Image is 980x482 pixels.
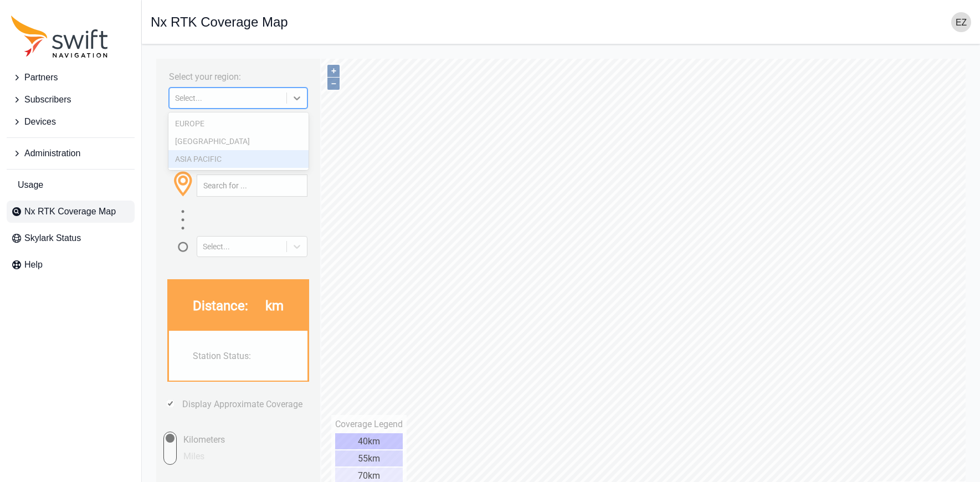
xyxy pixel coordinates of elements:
[184,380,252,396] div: 40km
[184,397,252,413] div: 55km
[7,174,135,196] a: Usage
[24,232,81,245] span: Skylark Status
[7,111,135,133] button: Devices
[7,66,135,89] button: Partners
[7,254,135,276] a: Help
[184,366,252,376] div: Coverage Legend
[24,115,56,129] span: Devices
[18,178,43,192] span: Usage
[24,71,58,84] span: Partners
[7,201,135,223] a: Nx RTK Coverage Map
[24,205,116,218] span: Nx RTK Coverage Map
[24,93,71,106] span: Subscribers
[735,430,777,438] a: OpenStreetMap
[951,12,971,32] img: user photo
[24,258,43,271] span: Help
[24,147,80,160] span: Administration
[7,89,135,111] button: Subscribers
[184,414,252,430] div: 70km
[151,16,288,29] h1: Nx RTK Coverage Map
[7,227,135,249] a: Skylark Status
[7,142,135,165] button: Administration
[730,430,810,438] li: © contributors.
